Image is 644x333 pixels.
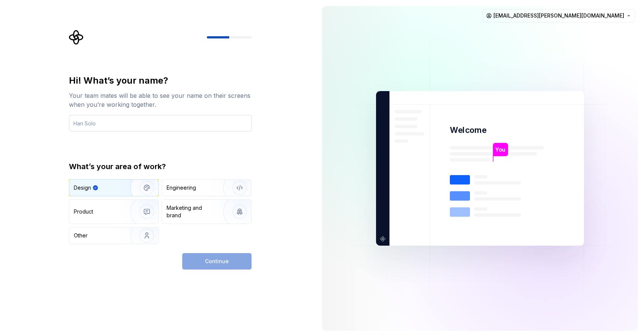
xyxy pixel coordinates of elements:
[493,12,624,19] span: [EMAIL_ADDRESS][PERSON_NAME][DOMAIN_NAME]
[74,232,88,239] div: Other
[74,208,93,215] div: Product
[69,115,252,131] input: Han Solo
[69,161,252,172] div: What’s your area of work?
[69,91,252,109] div: Your team mates will be able to see your name on their screens when you’re working together.
[450,125,486,136] p: Welcome
[167,184,196,192] div: Engineering
[167,204,217,219] div: Marketing and brand
[495,146,505,154] p: You
[69,75,252,87] div: Hi! What’s your name?
[74,184,91,192] div: Design
[69,30,84,45] svg: Supernova Logo
[483,9,635,22] button: [EMAIL_ADDRESS][PERSON_NAME][DOMAIN_NAME]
